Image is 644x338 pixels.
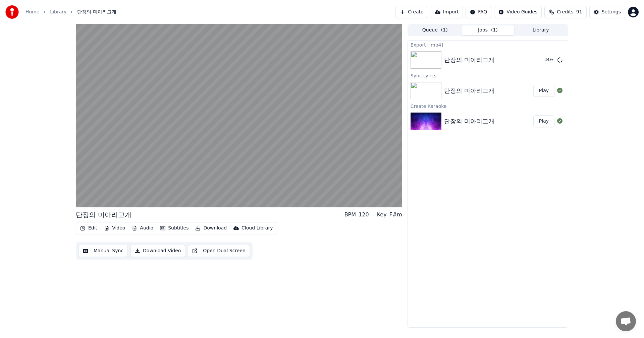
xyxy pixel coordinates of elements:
button: Jobs [462,25,515,35]
span: ( 1 ) [491,27,498,33]
div: Settings [602,9,621,15]
button: Settings [589,6,625,18]
span: 91 [576,9,582,15]
nav: breadcrumb [25,9,116,15]
div: 34 % [544,57,554,63]
div: 단장의 미아리고개 [444,86,494,95]
button: Open Dual Screen [188,245,250,257]
div: 단장의 미아리고개 [444,117,494,126]
div: 단장의 미아리고개 [444,55,494,65]
a: 채팅 열기 [616,311,636,331]
div: Cloud Library [241,225,273,231]
a: Home [25,9,39,15]
button: Library [514,25,567,35]
span: Credits [557,9,573,15]
button: Play [533,115,554,127]
button: Download Video [130,245,185,257]
button: Edit [77,223,100,233]
div: Key [377,211,387,219]
div: BPM [344,211,356,219]
button: Video Guides [494,6,542,18]
div: Sync Lyrics [408,71,568,79]
button: Subtitles [157,223,191,233]
span: ( 1 ) [441,27,448,33]
button: Play [533,85,554,97]
button: Import [431,6,463,18]
span: 단장의 미아리고개 [77,9,116,15]
button: Video [101,223,128,233]
button: Audio [129,223,156,233]
div: F#m [389,211,402,219]
div: 단장의 미아리고개 [76,210,131,219]
button: Credits91 [544,6,586,18]
div: Create Karaoke [408,102,568,110]
img: youka [5,5,19,19]
button: Download [193,223,229,233]
button: Create [395,6,428,18]
button: Manual Sync [78,245,128,257]
button: Queue [409,25,462,35]
a: Library [50,9,66,15]
div: Export [.mp4] [408,41,568,49]
div: 120 [359,211,369,219]
button: FAQ [466,6,491,18]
